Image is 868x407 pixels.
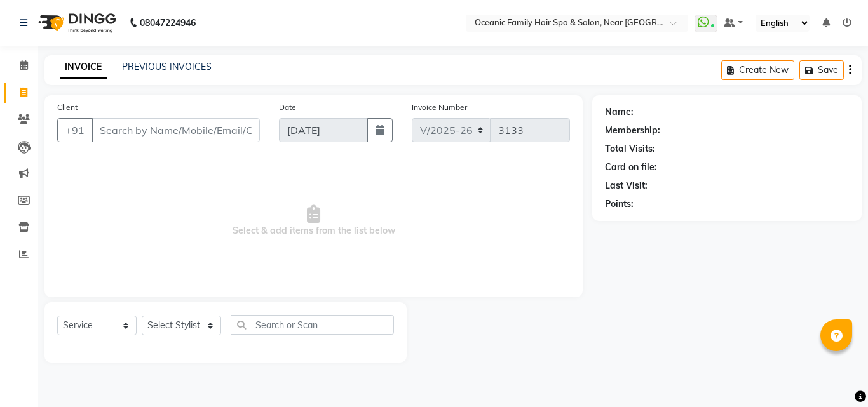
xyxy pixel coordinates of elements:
a: PREVIOUS INVOICES [122,61,212,72]
div: Points: [605,197,634,211]
b: 08047224946 [140,5,196,41]
a: INVOICE [60,56,107,79]
label: Client [57,102,78,113]
iframe: chat widget [815,356,855,394]
button: +91 [57,118,93,142]
img: logo [32,5,119,41]
button: Save [799,60,844,80]
div: Total Visits: [605,142,655,156]
span: Select & add items from the list below [57,157,570,284]
button: Create New [721,60,794,80]
div: Last Visit: [605,179,648,192]
div: Membership: [605,124,660,137]
label: Invoice Number [412,102,467,113]
input: Search or Scan [231,315,394,335]
input: Search by Name/Mobile/Email/Code [92,118,260,142]
div: Card on file: [605,161,657,174]
label: Date [279,102,296,113]
div: Name: [605,105,634,119]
